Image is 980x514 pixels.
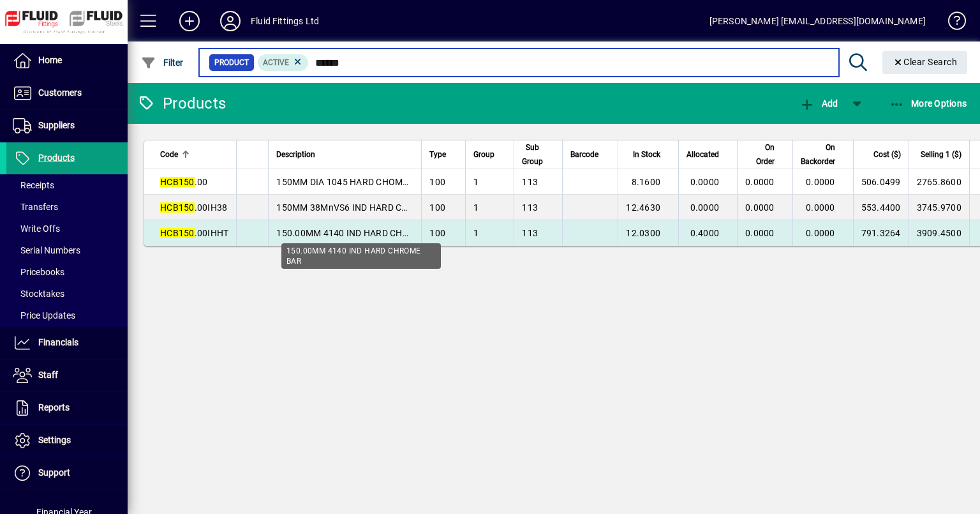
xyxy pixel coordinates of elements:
[626,228,660,238] span: 12.0300
[806,202,835,213] span: 0.0000
[6,425,128,457] a: Settings
[276,177,427,187] span: 150MM DIA 1045 HARD CHOME BAR
[276,147,315,162] span: Description
[6,359,128,391] a: Staff
[160,202,195,213] em: HCB150
[690,202,720,213] span: 0.0000
[6,110,128,142] a: Suppliers
[38,467,70,478] span: Support
[429,177,445,187] span: 100
[160,202,227,213] span: .00IH38
[690,177,720,187] span: 0.0000
[853,169,909,195] td: 506.0499
[6,327,128,359] a: Financials
[38,337,78,347] span: Financials
[473,147,494,162] span: Group
[13,267,64,277] span: Pricebooks
[909,220,969,246] td: 3909.4500
[160,147,228,162] div: Code
[853,195,909,220] td: 553.4400
[429,202,445,213] span: 100
[429,147,457,162] div: Type
[6,305,128,326] a: Price Updates
[6,457,128,489] a: Support
[886,92,970,115] button: More Options
[276,147,413,162] div: Description
[522,140,554,169] div: Sub Group
[909,169,969,195] td: 2765.8600
[160,147,178,162] span: Code
[632,177,661,187] span: 8.1600
[160,228,228,238] span: .00IHHT
[6,261,128,283] a: Pricebooks
[263,58,289,67] span: Active
[141,57,184,68] span: Filter
[38,55,62,65] span: Home
[799,98,838,109] span: Add
[522,202,538,213] span: 113
[169,10,210,33] button: Add
[939,3,964,44] a: Knowledge Base
[160,228,195,238] em: HCB150
[801,140,835,169] span: On Backorder
[745,177,775,187] span: 0.0000
[687,147,731,162] div: Allocated
[6,77,128,109] a: Customers
[522,177,538,187] span: 113
[13,223,60,234] span: Write Offs
[137,93,226,114] div: Products
[806,228,835,238] span: 0.0000
[13,180,54,190] span: Receipts
[709,11,926,31] div: [PERSON_NAME] [EMAIL_ADDRESS][DOMAIN_NAME]
[13,289,64,299] span: Stocktakes
[473,177,479,187] span: 1
[796,92,841,115] button: Add
[745,202,775,213] span: 0.0000
[633,147,660,162] span: In Stock
[6,283,128,305] a: Stocktakes
[6,218,128,239] a: Write Offs
[473,228,479,238] span: 1
[38,402,70,412] span: Reports
[6,239,128,261] a: Serial Numbers
[429,147,446,162] span: Type
[13,310,75,321] span: Price Updates
[160,177,207,187] span: .00
[473,202,479,213] span: 1
[690,228,720,238] span: 0.4000
[570,147,610,162] div: Barcode
[160,177,195,187] em: HCB150
[893,57,958,67] span: Clear Search
[38,153,75,163] span: Products
[6,196,128,218] a: Transfers
[6,45,128,77] a: Home
[13,202,58,212] span: Transfers
[138,51,187,74] button: Filter
[210,10,251,33] button: Profile
[214,56,249,69] span: Product
[921,147,961,162] span: Selling 1 ($)
[570,147,598,162] span: Barcode
[473,147,506,162] div: Group
[38,435,71,445] span: Settings
[429,228,445,238] span: 100
[258,54,309,71] mat-chip: Activation Status: Active
[801,140,847,169] div: On Backorder
[281,243,441,269] div: 150.00MM 4140 IND HARD CHROME BAR
[909,195,969,220] td: 3745.9700
[522,228,538,238] span: 113
[276,202,453,213] span: 150MM 38MnVS6 IND HARD CHROME BAR
[745,140,775,169] span: On Order
[882,51,968,74] button: Clear
[687,147,719,162] span: Allocated
[626,202,660,213] span: 12.4630
[251,11,319,31] div: Fluid Fittings Ltd
[873,147,901,162] span: Cost ($)
[853,220,909,246] td: 791.3264
[626,147,672,162] div: In Stock
[745,228,775,238] span: 0.0000
[38,370,58,380] span: Staff
[806,177,835,187] span: 0.0000
[6,392,128,424] a: Reports
[522,140,543,169] span: Sub Group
